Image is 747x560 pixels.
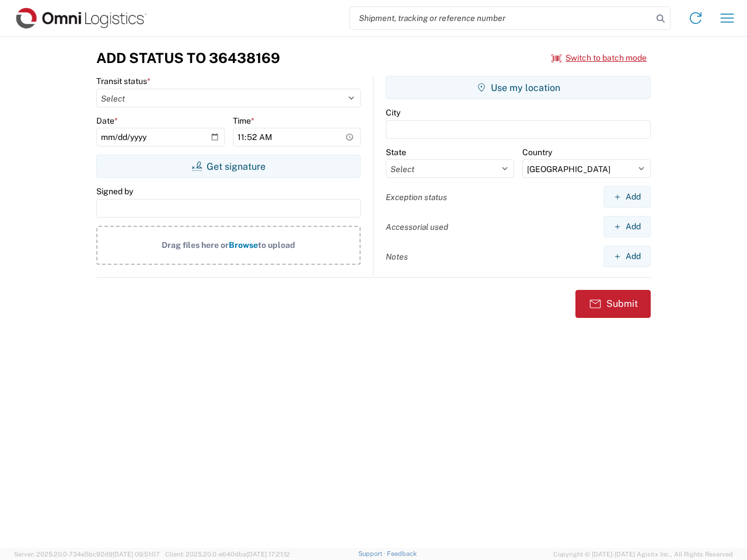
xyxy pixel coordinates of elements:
[603,186,651,208] button: Add
[551,48,647,68] button: Switch to batch mode
[258,240,295,250] span: to upload
[386,192,447,202] label: Exception status
[553,549,733,559] span: Copyright © [DATE]-[DATE] Agistix Inc., All Rights Reserved
[387,550,417,557] a: Feedback
[386,76,651,99] button: Use my location
[96,50,280,66] h3: Add Status to 36438169
[386,222,448,232] label: Accessorial used
[386,251,408,262] label: Notes
[162,240,229,250] span: Drag files here or
[246,551,290,558] span: [DATE] 17:21:12
[96,76,151,86] label: Transit status
[575,290,651,318] button: Submit
[603,216,651,237] button: Add
[165,551,290,558] span: Client: 2025.20.0-e640dba
[386,147,406,157] label: State
[522,147,552,157] label: Country
[113,551,160,558] span: [DATE] 09:51:07
[603,246,651,267] button: Add
[96,155,361,178] button: Get signature
[358,550,388,557] a: Support
[233,116,254,126] label: Time
[386,107,400,118] label: City
[96,116,118,126] label: Date
[96,186,133,197] label: Signed by
[229,240,258,250] span: Browse
[14,551,160,558] span: Server: 2025.20.0-734e5bc92d9
[350,7,652,29] input: Shipment, tracking or reference number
